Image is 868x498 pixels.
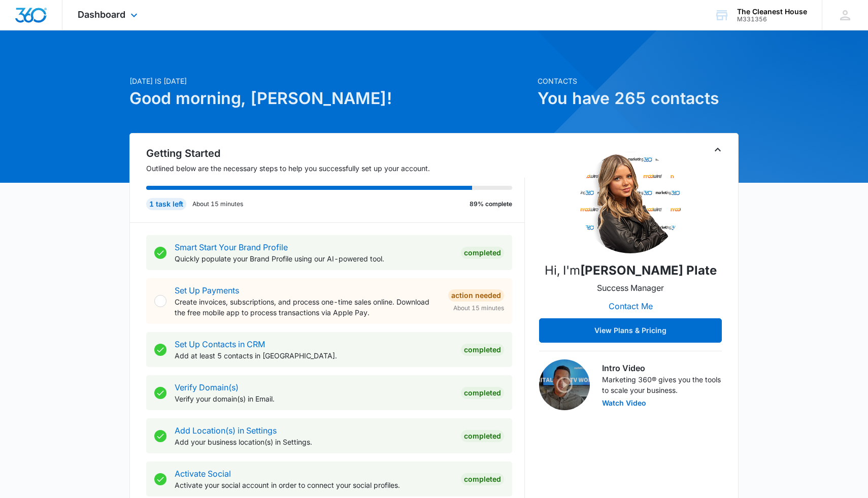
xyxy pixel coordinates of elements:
a: Verify Domain(s) [175,382,239,392]
p: 89% complete [470,200,512,209]
div: 1 task left [146,198,186,210]
p: Contacts [538,76,739,86]
p: Verify your domain(s) in Email. [175,393,453,404]
div: Completed [461,344,504,356]
div: Completed [461,473,504,485]
button: Watch Video [602,400,646,407]
p: About 15 minutes [192,200,243,209]
h3: Intro Video [602,362,722,374]
button: Toggle Collapse [712,144,724,156]
p: Outlined below are the necessary steps to help you successfully set up your account. [146,163,525,174]
p: Create invoices, subscriptions, and process one-time sales online. Download the free mobile app t... [175,296,440,318]
div: account id [737,16,807,23]
h1: You have 265 contacts [538,86,739,111]
div: Action Needed [448,289,504,302]
div: account name [737,8,807,16]
div: Completed [461,387,504,399]
img: Intro Video [539,359,590,410]
button: Contact Me [598,294,663,318]
div: Completed [461,247,504,259]
p: Add at least 5 contacts in [GEOGRAPHIC_DATA]. [175,350,453,361]
a: Add Location(s) in Settings [175,425,277,436]
span: Dashboard [78,9,125,20]
img: Madeline Plate [580,152,681,253]
h2: Getting Started [146,146,525,161]
a: Set Up Payments [175,285,239,295]
p: [DATE] is [DATE] [129,76,531,86]
strong: [PERSON_NAME] Plate [580,263,717,278]
p: Add your business location(s) in Settings. [175,437,453,447]
p: Marketing 360® gives you the tools to scale your business. [602,374,722,395]
p: Hi, I'm [545,261,717,280]
p: Quickly populate your Brand Profile using our AI-powered tool. [175,253,453,264]
a: Smart Start Your Brand Profile [175,242,288,252]
button: View Plans & Pricing [539,318,722,343]
p: Activate your social account in order to connect your social profiles. [175,480,453,490]
p: Success Manager [597,282,664,294]
span: About 15 minutes [453,304,504,313]
h1: Good morning, [PERSON_NAME]! [129,86,531,111]
a: Activate Social [175,469,231,479]
a: Set Up Contacts in CRM [175,339,265,349]
div: Completed [461,430,504,442]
